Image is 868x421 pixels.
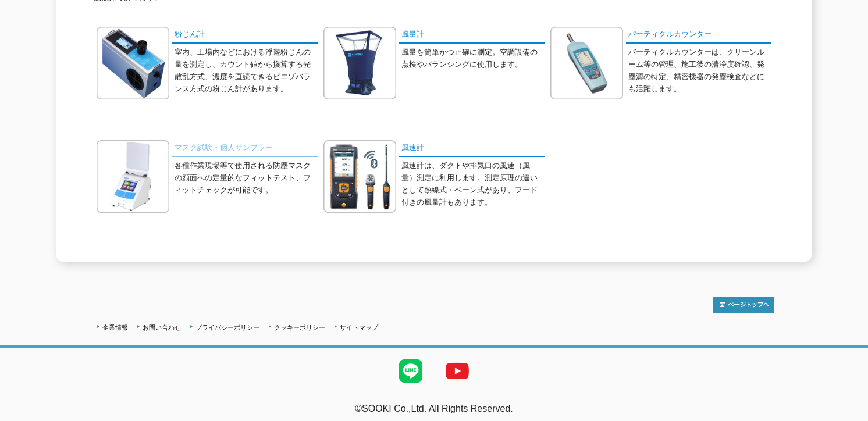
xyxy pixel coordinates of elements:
[399,27,545,44] a: 風量計
[97,140,169,213] img: マスク試験・個人サンプラー
[434,348,481,394] img: YouTube
[323,140,396,213] img: 風速計
[97,27,169,99] img: 粉じん計
[102,324,128,331] a: 企業情報
[143,324,181,331] a: お問い合わせ
[175,160,318,196] p: 各種作業現場等で使用される防塵マスクの顔面への定量的なフィットテスト、フィットチェックが可能です。
[387,348,434,394] img: LINE
[401,47,545,71] p: 風量を簡単かつ正確に測定。空調設備の点検やバランシングに使用します。
[399,140,545,157] a: 風速計
[550,27,623,99] img: パーティクルカウンター
[713,297,774,313] img: トップページへ
[195,324,259,331] a: プライバシーポリシー
[626,27,771,44] a: パーティクルカウンター
[172,27,318,44] a: 粉じん計
[274,324,325,331] a: クッキーポリシー
[628,47,771,95] p: バーティクルカウンターは、クリーンルーム等の管理、施工後の清浄度確認、発塵源の特定、精密機器の発塵検査などにも活躍します。
[323,27,396,99] img: 風量計
[401,160,545,208] p: 風速計は、ダクトや排気口の風速（風量）測定に利用します。測定原理の違いとして熱線式・ベーン式があり、フード付きの風量計もあります。
[172,140,318,157] a: マスク試験・個人サンプラー
[340,324,378,331] a: サイトマップ
[175,47,318,95] p: 室内、工場内などにおける浮遊粉じんの量を測定し、カウント値から換算する光散乱方式、濃度を直読できるピエゾバランス方式の粉じん計があります。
